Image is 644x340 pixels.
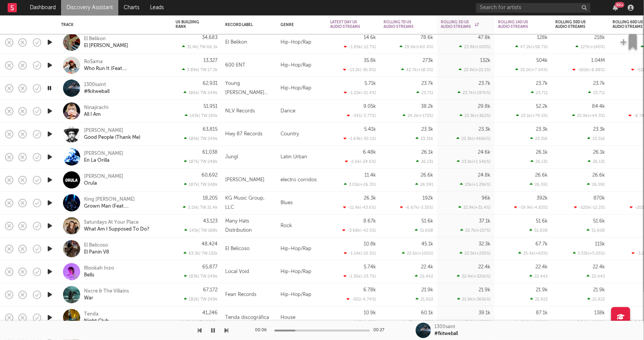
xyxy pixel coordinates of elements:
div: 23.3k ( +362 % ) [460,113,491,118]
a: King [PERSON_NAME] [84,196,135,203]
div: 51,608 [415,228,433,233]
div: 18,205 [203,196,218,201]
div: Good People (Thank Me) [84,134,140,141]
a: Ro$ama [84,59,103,65]
div: Dance [277,100,326,123]
div: 43,123 [203,219,218,224]
div: 21,922 [588,297,605,302]
a: All I Am [84,111,101,118]
div: 26.3k [364,196,376,201]
div: 23,316 [588,136,605,141]
div: #fkitweball [84,88,110,95]
div: 26,591 [415,182,433,187]
div: 504k [536,58,548,63]
a: Nxcre & The Villains [84,288,129,295]
div: -19.9k ( -4.83 % ) [514,205,548,210]
div: 29.8k [478,104,491,109]
div: El Belicoso [225,244,250,254]
div: 33.1k ( +122 % ) [404,320,433,325]
div: 23,711 [588,90,605,95]
div: [PERSON_NAME] [225,176,265,185]
a: Who Run It (Feat. [GEOGRAPHIC_DATA]) [84,65,166,72]
div: 78.6k [421,35,433,40]
a: Grown Man (Feat. [PERSON_NAME]) [84,203,166,210]
div: 51.6k [593,219,605,224]
div: -1.14k ( -10.5 % ) [344,251,376,256]
div: Latest Day US Audio Streams [330,20,365,29]
div: 26.6k [535,173,548,178]
div: 42.7k ( +18.5 % ) [401,67,433,72]
div: Rolling 3D US Audio Streams [441,20,479,29]
div: 23.7k [593,81,605,86]
div: [PERSON_NAME] [84,173,123,180]
div: Rolling 14D US Audio Streams [498,20,536,29]
div: 600 ENT [225,61,245,70]
div: Rolling 30D US Audio Streams [555,20,594,29]
div: 1.04M [591,58,605,63]
a: Night Club [84,318,109,325]
div: 24.6k [478,150,491,155]
div: Tenda [84,311,98,318]
div: 26,591 [530,182,548,187]
div: 43.2k ( +98.5 % ) [515,320,548,325]
div: 23.1k ( +79.5 % ) [516,113,548,118]
div: 23.3k [421,127,433,132]
div: 21.9k [421,288,433,293]
div: Jungl [225,153,238,162]
div: Genre [281,23,319,27]
div: -13.2k ( -36.9 % ) [343,67,376,72]
div: 41,246 [202,311,218,316]
div: 3.15k | TW: 21.4k [176,205,218,210]
div: NLV Records [225,107,255,116]
div: 22.5k ( +230 % ) [460,251,491,256]
div: 23.9k ( +22.1 % ) [459,67,491,72]
a: Bells [84,272,94,279]
div: 26.1k [421,150,433,155]
div: El Panin V8 [84,249,109,256]
div: 22,442 [415,274,433,279]
div: 183k | TW: 249k [176,274,218,279]
div: 26,131 [416,159,433,164]
a: El Belikon [84,36,106,42]
div: 6.78k [363,288,376,293]
div: 23,316 [530,136,548,141]
div: -102k ( -8.88 % ) [573,67,605,72]
div: El Belicoso [84,242,108,249]
div: 00:27 [374,326,389,335]
div: Ninajirachi [84,104,108,111]
a: 1300saint [84,81,106,88]
div: 51,608 [529,228,548,233]
div: US Building Rank [176,20,206,29]
div: 67.7k [536,242,548,247]
div: 185k | TW: 249k [176,136,218,141]
div: 115k [595,242,605,247]
div: 22.6k ( +100 % ) [402,251,433,256]
div: Many Hats Distribution [225,217,273,235]
div: 23.3k [536,127,548,132]
div: 23.7k [421,81,433,86]
div: Tenda discográfica [225,313,269,322]
div: 65,877 [202,265,218,270]
div: 26.6k [421,173,433,178]
button: 99+ [613,5,618,11]
div: electro corridos [277,169,326,192]
div: 22.4k [478,265,491,270]
div: War [84,295,93,302]
div: 26.1k [593,150,605,155]
div: -3.68k ( -42.5 % ) [342,228,376,233]
div: 60,692 [202,173,218,178]
div: 11.4k [365,173,376,178]
a: What Am I Supposed To Do? [84,226,149,233]
div: Rolling 7D US Audio Streams [384,20,422,29]
div: Hip-Hop/Rap [277,238,326,260]
div: -321 ( -4.74 % ) [347,297,376,302]
div: Blues [277,192,326,215]
a: Blookah Inzo [84,265,114,272]
div: 47.8k [478,35,491,40]
div: 22.4k [421,265,433,270]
